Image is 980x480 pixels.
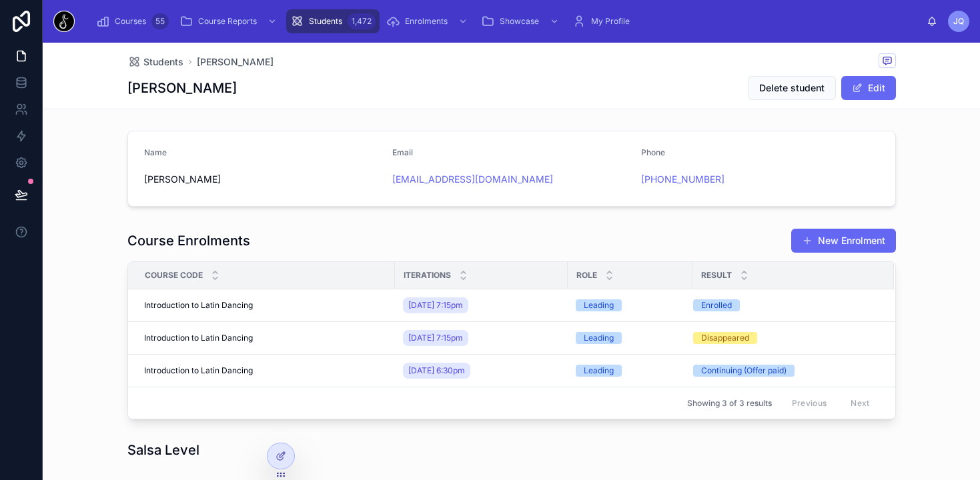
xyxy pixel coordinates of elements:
div: Leading [584,299,614,311]
h1: Salsa Level [127,441,199,459]
span: Role [576,270,597,281]
span: [DATE] 6:30pm [408,365,465,376]
a: Showcase [477,9,566,33]
a: Introduction to Latin Dancing [144,333,387,343]
a: Introduction to Latin Dancing [144,300,387,311]
a: Students1,472 [286,9,380,33]
span: JQ [953,16,964,27]
span: Showcase [500,16,539,27]
h1: [PERSON_NAME] [127,79,237,97]
div: Leading [584,332,614,344]
a: [DATE] 6:30pm [403,363,470,379]
div: 55 [151,13,169,29]
a: Leading [576,299,684,311]
span: [DATE] 7:15pm [408,333,463,343]
a: [DATE] 7:15pm [403,295,560,316]
iframe: Slideout [703,292,980,480]
a: [PHONE_NUMBER] [641,173,724,186]
a: Course Reports [175,9,284,33]
a: [EMAIL_ADDRESS][DOMAIN_NAME] [392,173,553,186]
a: Introduction to Latin Dancing [144,365,387,376]
span: Course Reports [198,16,257,27]
h1: Course Enrolments [127,231,250,250]
img: App logo [53,11,75,32]
span: Introduction to Latin Dancing [144,300,253,311]
div: Leading [584,365,614,377]
div: 1,472 [348,13,376,29]
div: Disappeared [701,332,749,344]
span: [DATE] 7:15pm [408,300,463,311]
span: Showing 3 of 3 results [687,398,772,409]
span: Students [143,55,183,69]
span: Iterations [404,270,451,281]
a: Leading [576,332,684,344]
a: Enrolments [382,9,474,33]
a: Leading [576,365,684,377]
a: My Profile [568,9,639,33]
button: New Enrolment [791,229,896,253]
a: [DATE] 7:15pm [403,297,468,313]
span: Email [392,147,413,157]
span: Course Code [145,270,203,281]
a: Students [127,55,183,69]
span: Delete student [759,81,825,95]
button: Delete student [748,76,836,100]
span: Courses [115,16,146,27]
span: [PERSON_NAME] [144,173,382,186]
span: Students [309,16,342,27]
button: Edit [841,76,896,100]
a: Enrolled [693,299,878,311]
a: [DATE] 6:30pm [403,360,560,381]
span: Enrolments [405,16,448,27]
a: Courses55 [92,9,173,33]
span: Introduction to Latin Dancing [144,333,253,343]
span: Result [701,270,732,281]
a: [DATE] 7:15pm [403,327,560,349]
a: [PERSON_NAME] [197,55,274,69]
div: Continuing (Offer paid) [701,365,787,377]
a: Continuing (Offer paid) [693,365,878,377]
a: Disappeared [693,332,878,344]
span: Introduction to Latin Dancing [144,365,253,376]
span: Phone [641,147,665,157]
span: My Profile [591,16,630,27]
div: scrollable content [85,7,927,36]
a: [DATE] 7:15pm [403,330,468,346]
span: Name [144,147,167,157]
div: Enrolled [701,299,732,311]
